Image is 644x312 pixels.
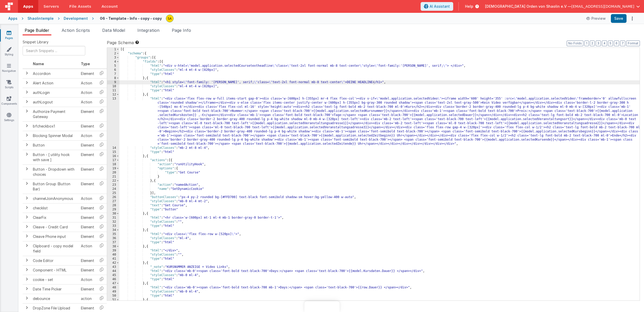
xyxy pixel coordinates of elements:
[31,69,79,79] td: Accordion
[31,265,79,275] td: Component - HTML
[79,256,96,265] td: Element
[107,273,119,277] div: 45
[31,121,79,131] td: bfcheckbox1
[31,294,79,303] td: debounce
[31,78,79,88] td: Alert Action
[64,16,88,21] div: Development
[107,84,119,89] div: 10
[23,4,33,9] span: Apps
[79,265,96,275] td: Element
[107,208,119,212] div: 29
[107,52,119,56] div: 2
[590,41,595,46] button: 2
[79,150,96,164] td: Element
[107,154,119,158] div: 16
[107,261,119,265] div: 42
[107,249,119,253] div: 39
[107,195,119,199] div: 26
[107,236,119,240] div: 36
[107,216,119,220] div: 31
[107,240,119,245] div: 37
[107,162,119,167] div: 18
[31,222,79,232] td: Cleave - Credit Card
[31,131,79,140] td: Blocking Spinner Modal
[485,4,571,9] span: [DEMOGRAPHIC_DATA] Orden von Shaolin e.V —
[107,265,119,269] div: 43
[31,203,79,213] td: checklist
[107,203,119,208] div: 28
[107,290,119,294] div: 49
[107,228,119,232] div: 34
[107,183,119,187] div: 23
[107,171,119,175] div: 20
[107,60,119,64] div: 4
[583,14,609,23] button: Preview
[107,277,119,281] div: 46
[107,245,119,249] div: 38
[107,158,119,162] div: 17
[31,140,79,150] td: Button
[465,4,473,9] span: Help
[79,69,96,79] td: Element
[81,62,90,66] span: Type
[107,187,119,191] div: 24
[107,199,119,203] div: 27
[166,15,173,22] img: e3e1eaaa3c942e69edc95d4236ce57bf
[33,62,44,66] span: Name
[31,232,79,241] td: Cleave Phone input
[107,175,119,179] div: 21
[79,284,96,294] td: Element
[107,56,119,60] div: 3
[79,232,96,241] td: Element
[107,167,119,171] div: 19
[102,28,125,33] span: Data Model
[107,40,134,46] span: Page Schema
[107,179,119,183] div: 22
[79,213,96,222] td: Element
[629,15,636,22] button: Options
[31,213,79,222] td: ClearFix
[43,4,59,9] span: Servers
[31,241,79,256] td: Clipboard - copy model field
[107,269,119,273] div: 44
[31,107,79,121] td: Authorize Payment Gateway
[31,256,79,265] td: Code Editor
[31,97,79,107] td: authLogout
[31,150,79,164] td: Button - [ utility hook with save ]
[31,179,79,194] td: Button Group (Button Bar)
[27,16,54,21] div: Shaolintemple
[137,28,159,33] span: Integration
[79,88,96,97] td: Action
[626,41,640,46] button: Format
[100,16,162,20] h4: 06 - Template - Info - copy - copy
[79,164,96,179] td: Element
[107,146,119,150] div: 14
[25,28,49,33] span: Page Builder
[8,16,17,21] div: Apps
[107,89,119,93] div: 11
[31,275,79,284] td: cookie - set
[69,4,91,9] span: File Assets
[107,97,119,146] div: 13
[567,41,583,46] button: No Folds
[614,41,619,46] button: 6
[107,286,119,290] div: 48
[620,41,625,46] button: 7
[79,78,96,88] td: Action
[79,275,96,284] td: Action
[107,224,119,228] div: 33
[421,2,453,11] button: AI Assistant
[79,241,96,256] td: Action
[107,64,119,68] div: 5
[107,294,119,298] div: 50
[79,121,96,131] td: Element
[79,97,96,107] td: Action
[571,4,634,9] span: [EMAIL_ADDRESS][DOMAIN_NAME]
[107,47,119,52] div: 1
[23,40,49,45] span: Snippet Library
[79,140,96,150] td: Element
[79,203,96,213] td: Element
[611,14,627,23] button: Save
[31,164,79,179] td: Button - Dropdown with choices
[79,294,96,303] td: action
